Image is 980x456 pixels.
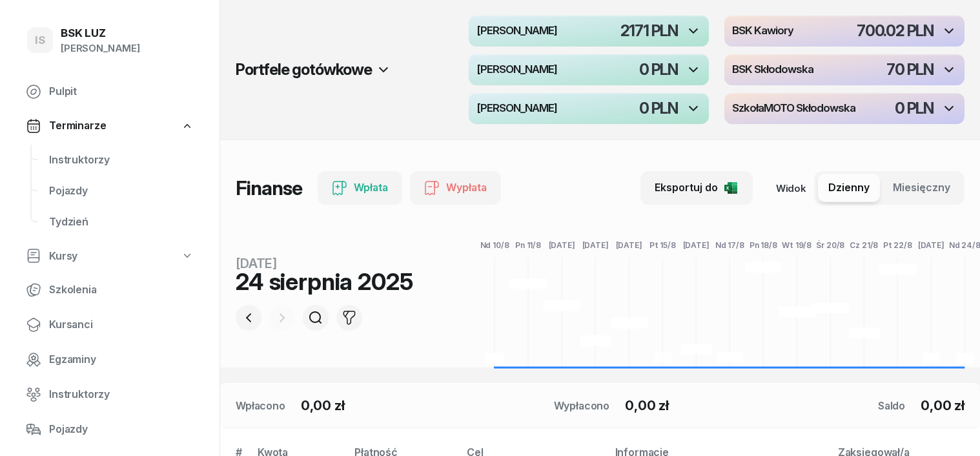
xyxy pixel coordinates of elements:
[15,111,204,141] a: Terminarze
[236,59,372,80] h2: Portfele gotówkowe
[639,62,678,78] div: 0 PLN
[424,180,487,196] div: Wypłata
[549,240,575,250] tspan: [DATE]
[817,240,845,250] tspan: Śr 20/8
[883,174,961,202] button: Miesięczny
[515,240,541,250] tspan: Pn 11/8
[15,414,204,445] a: Pojazdy
[49,351,194,368] span: Egzaminy
[828,180,870,196] span: Dzienny
[476,64,557,76] h4: [PERSON_NAME]
[886,62,934,78] div: 70 PLN
[883,240,912,250] tspan: Pt 22/8
[39,207,204,238] a: Tydzień
[732,25,793,37] h4: BSK Kawiory
[318,171,402,205] button: Wpłata
[683,240,709,250] tspan: [DATE]
[476,25,557,37] h4: [PERSON_NAME]
[61,40,140,57] div: [PERSON_NAME]
[236,398,285,413] div: Wpłacono
[893,180,950,196] span: Miesięczny
[49,421,194,438] span: Pojazdy
[655,180,739,196] div: Eksportuj do
[49,386,194,403] span: Instruktorzy
[640,171,753,205] button: Eksportuj do
[724,16,965,47] button: BSK Kawiory700.02 PLN
[49,248,77,265] span: Kursy
[469,16,709,47] button: [PERSON_NAME]2171 PLN
[332,180,388,196] div: Wpłata
[582,240,609,250] tspan: [DATE]
[15,379,204,410] a: Instruktorzy
[49,214,194,231] span: Tydzień
[49,118,106,134] span: Terminarze
[715,240,744,250] tspan: Nd 17/8
[750,240,777,250] tspan: Pn 18/8
[49,183,194,200] span: Pojazdy
[49,282,194,298] span: Szkolenia
[732,64,813,76] h4: BSK Skłodowska
[620,23,678,39] div: 2171 PLN
[724,54,965,85] button: BSK Skłodowska70 PLN
[616,240,642,250] tspan: [DATE]
[15,309,204,340] a: Kursanci
[476,103,557,114] h4: [PERSON_NAME]
[49,83,194,100] span: Pulpit
[39,176,204,207] a: Pojazdy
[469,93,709,124] button: [PERSON_NAME]0 PLN
[782,240,812,250] tspan: Wt 19/8
[39,145,204,176] a: Instruktorzy
[236,270,413,293] div: 24 sierpnia 2025
[732,103,855,114] h4: SzkołaMOTO Skłodowska
[649,240,676,250] tspan: Pt 15/8
[61,28,140,39] div: BSK LUZ
[818,174,880,202] button: Dzienny
[724,93,965,124] button: SzkołaMOTO Skłodowska0 PLN
[469,54,709,85] button: [PERSON_NAME]0 PLN
[15,242,204,271] a: Kursy
[49,152,194,169] span: Instruktorzy
[554,398,610,413] div: Wypłacono
[850,240,879,250] tspan: Cz 21/8
[639,101,678,116] div: 0 PLN
[857,23,934,39] div: 700.02 PLN
[15,275,204,306] a: Szkolenia
[918,240,944,250] tspan: [DATE]
[236,257,413,270] div: [DATE]
[35,35,45,46] span: IS
[480,240,509,250] tspan: Nd 10/8
[15,76,204,107] a: Pulpit
[49,316,194,333] span: Kursanci
[895,101,934,116] div: 0 PLN
[878,398,905,413] div: Saldo
[410,171,501,205] button: Wypłata
[15,344,204,375] a: Egzaminy
[236,176,302,200] h1: Finanse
